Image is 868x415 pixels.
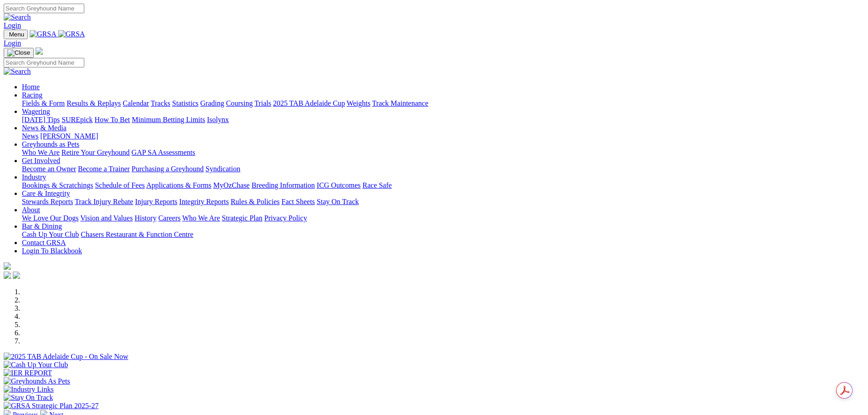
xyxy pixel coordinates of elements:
a: Applications & Forms [146,181,211,189]
a: GAP SA Assessments [132,149,195,156]
a: Race Safe [362,181,391,189]
a: Fact Sheets [282,198,315,205]
a: Coursing [226,99,253,107]
div: News & Media [22,132,864,140]
a: Privacy Policy [264,214,307,222]
a: Grading [200,99,224,107]
a: SUREpick [62,116,92,123]
a: Rules & Policies [231,198,280,205]
a: 2025 TAB Adelaide Cup [273,99,345,107]
a: Tracks [151,99,170,107]
a: Careers [158,214,180,222]
div: About [22,214,864,222]
a: Calendar [123,99,149,107]
img: Search [4,13,31,21]
a: Cash Up Your Club [22,231,79,238]
img: Greyhounds As Pets [4,377,70,385]
a: Login [4,21,21,29]
a: Results & Replays [67,99,121,107]
a: Bookings & Scratchings [22,181,93,189]
a: Fields & Form [22,99,65,107]
a: Who We Are [182,214,220,222]
a: MyOzChase [213,181,250,189]
a: Bar & Dining [22,222,62,230]
img: GRSA Strategic Plan 2025-27 [4,402,98,410]
a: Become an Owner [22,165,76,173]
a: Get Involved [22,157,60,164]
a: Integrity Reports [179,198,229,205]
a: Retire Your Greyhound [62,149,130,156]
img: GRSA [30,30,56,38]
a: Who We Are [22,149,60,156]
a: Injury Reports [135,198,177,205]
img: IER REPORT [4,369,52,377]
a: History [134,214,156,222]
a: Breeding Information [252,181,315,189]
div: Wagering [22,116,864,124]
a: Login To Blackbook [22,247,82,255]
a: Login [4,39,21,47]
img: 2025 TAB Adelaide Cup - On Sale Now [4,353,128,361]
a: Vision and Values [80,214,133,222]
button: Toggle navigation [4,48,34,58]
span: Menu [9,31,24,38]
a: Stewards Reports [22,198,73,205]
img: twitter.svg [13,272,20,279]
img: facebook.svg [4,272,11,279]
a: Minimum Betting Limits [132,116,205,123]
div: Care & Integrity [22,198,864,206]
a: News & Media [22,124,67,132]
a: Schedule of Fees [95,181,144,189]
img: Close [7,49,30,56]
input: Search [4,4,84,13]
a: Home [22,83,40,91]
input: Search [4,58,84,67]
a: About [22,206,40,214]
a: Syndication [205,165,240,173]
button: Toggle navigation [4,30,28,39]
a: Contact GRSA [22,239,66,246]
a: Track Maintenance [372,99,428,107]
div: Industry [22,181,864,190]
a: Greyhounds as Pets [22,140,79,148]
img: Industry Links [4,385,54,394]
a: Racing [22,91,42,99]
div: Bar & Dining [22,231,864,239]
div: Get Involved [22,165,864,173]
img: GRSA [58,30,85,38]
a: How To Bet [95,116,130,123]
img: logo-grsa-white.png [4,262,11,270]
a: Trials [254,99,271,107]
a: News [22,132,38,140]
a: ICG Outcomes [317,181,360,189]
a: Isolynx [207,116,229,123]
a: Strategic Plan [222,214,262,222]
a: [PERSON_NAME] [40,132,98,140]
img: logo-grsa-white.png [36,47,43,55]
img: Stay On Track [4,394,53,402]
a: Industry [22,173,46,181]
div: Greyhounds as Pets [22,149,864,157]
a: Statistics [172,99,199,107]
a: Care & Integrity [22,190,70,197]
div: Racing [22,99,864,108]
img: Cash Up Your Club [4,361,68,369]
a: Wagering [22,108,50,115]
a: Become a Trainer [78,165,130,173]
img: Search [4,67,31,76]
a: Weights [347,99,370,107]
a: [DATE] Tips [22,116,60,123]
a: Chasers Restaurant & Function Centre [81,231,193,238]
a: Track Injury Rebate [75,198,133,205]
a: Purchasing a Greyhound [132,165,204,173]
a: Stay On Track [317,198,359,205]
a: We Love Our Dogs [22,214,78,222]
